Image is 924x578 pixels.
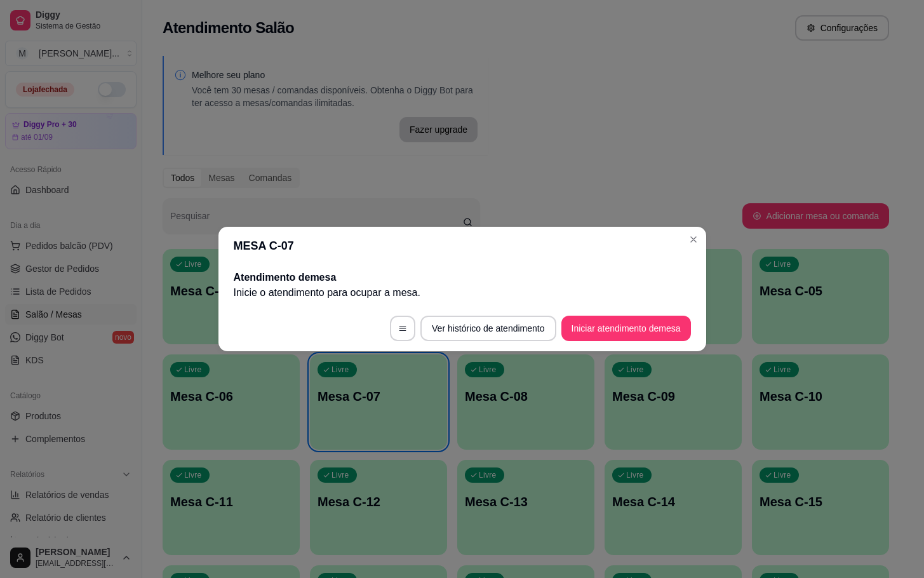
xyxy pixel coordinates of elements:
button: Close [683,229,704,250]
button: Iniciar atendimento demesa [561,316,691,341]
header: MESA C-07 [218,227,706,265]
button: Ver histórico de atendimento [420,316,556,341]
p: Inicie o atendimento para ocupar a mesa . [234,285,691,300]
h2: Atendimento de mesa [234,270,691,285]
